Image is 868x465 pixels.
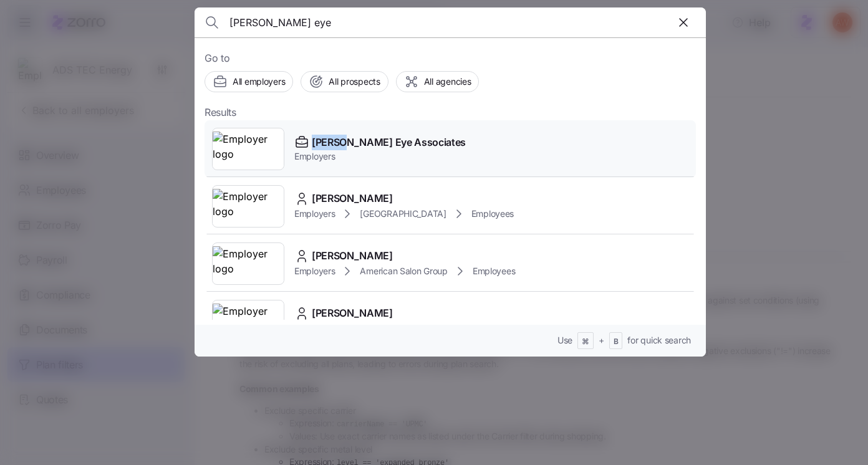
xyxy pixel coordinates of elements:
span: ⌘ [582,337,589,347]
span: Results [205,105,236,120]
span: Employers [294,265,335,277]
img: Employer logo [213,189,284,224]
span: All agencies [424,75,471,88]
span: B [614,337,619,347]
button: All agencies [396,71,480,92]
button: All employers [205,71,293,92]
span: All prospects [329,75,380,88]
img: Employer logo [213,132,284,166]
span: American Salon Group [360,265,447,277]
span: + [599,334,604,347]
span: Go to [205,50,696,66]
span: [PERSON_NAME] [312,191,393,206]
span: Employers [294,208,335,220]
span: Use [557,334,572,347]
span: Employees [471,208,514,220]
img: Employer logo [213,246,284,281]
span: [PERSON_NAME] [312,248,393,264]
span: [PERSON_NAME] Eye Associates [312,135,466,150]
span: Employees [473,265,515,277]
img: Employer logo [213,304,284,338]
span: Employers [294,150,466,163]
button: All prospects [301,71,388,92]
span: All employers [233,75,285,88]
span: [GEOGRAPHIC_DATA] [360,208,446,220]
span: for quick search [627,334,691,347]
span: [PERSON_NAME] [312,305,393,321]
